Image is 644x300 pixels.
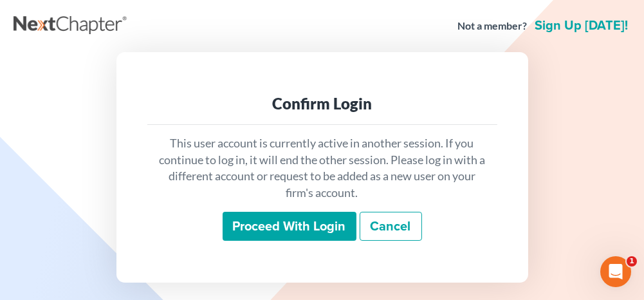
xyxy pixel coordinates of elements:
[458,19,528,33] strong: Not a member?
[223,212,356,241] input: Proceed with login
[360,212,422,241] a: Cancel
[158,135,487,202] p: This user account is currently active in another session. If you continue to log in, it will end ...
[158,93,487,114] div: Confirm Login
[627,256,637,267] span: 1
[600,256,631,287] iframe: Intercom live chat
[533,19,631,32] a: Sign up [DATE]!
